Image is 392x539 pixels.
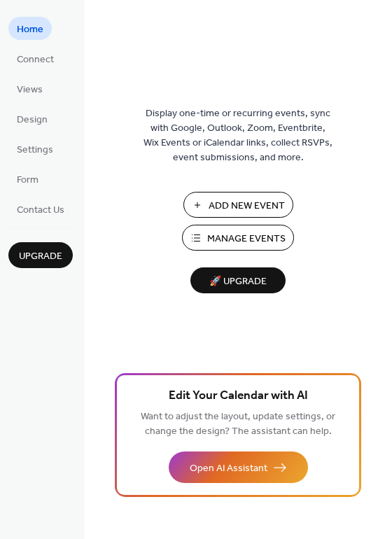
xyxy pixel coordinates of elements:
[8,77,51,100] a: Views
[17,22,43,37] span: Home
[141,407,335,441] span: Want to adjust the layout, update settings, or change the design? The assistant can help.
[17,143,53,157] span: Settings
[190,461,267,476] span: Open AI Assistant
[143,106,332,165] span: Display one-time or recurring events, sync with Google, Outlook, Zoom, Eventbrite, Wix Events or ...
[8,167,47,190] a: Form
[207,232,286,246] span: Manage Events
[183,192,293,218] button: Add New Event
[8,47,62,70] a: Connect
[17,203,64,218] span: Contact Us
[19,249,62,264] span: Upgrade
[209,199,285,213] span: Add New Event
[17,113,48,127] span: Design
[17,83,43,97] span: Views
[169,451,308,483] button: Open AI Assistant
[8,107,56,130] a: Design
[190,267,286,293] button: 🚀 Upgrade
[182,225,294,251] button: Manage Events
[8,137,62,160] a: Settings
[17,173,38,188] span: Form
[199,272,277,291] span: 🚀 Upgrade
[169,386,308,406] span: Edit Your Calendar with AI
[8,17,52,40] a: Home
[8,242,73,268] button: Upgrade
[8,197,73,220] a: Contact Us
[17,52,54,67] span: Connect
